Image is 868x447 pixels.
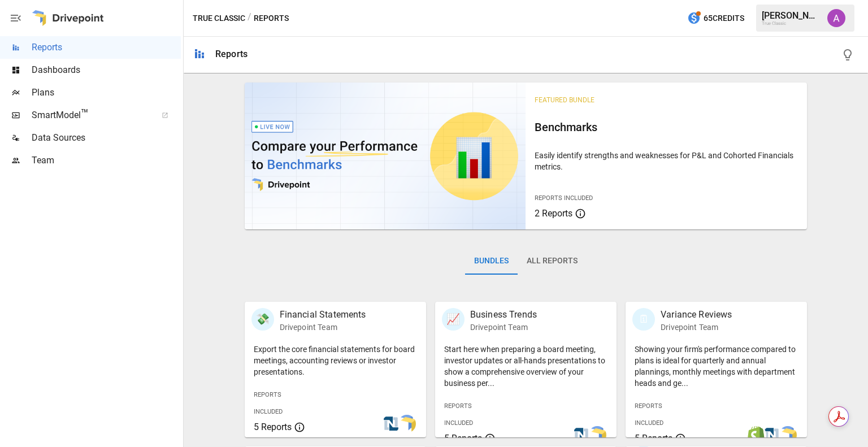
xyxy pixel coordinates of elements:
p: Variance Reviews [661,308,732,322]
button: True Classic [193,11,245,25]
img: smart model [779,426,797,444]
img: netsuite [763,426,781,444]
button: Alex McVey [821,2,852,34]
img: smart model [398,415,416,433]
span: 65 Credits [704,11,744,25]
div: 🗓 [632,308,655,331]
div: 💸 [251,308,274,331]
button: All Reports [518,248,587,275]
img: netsuite [572,426,591,444]
h6: Benchmarks [535,118,798,136]
div: / [248,11,251,25]
p: Drivepoint Team [470,322,537,333]
span: 5 Reports [635,433,672,444]
img: Alex McVey [827,9,845,27]
button: Bundles [465,248,518,275]
div: True Classic [762,21,821,26]
span: 2 Reports [535,208,572,219]
img: video thumbnail [245,83,526,229]
span: SmartModel [32,109,149,122]
p: Business Trends [470,308,537,322]
div: 📈 [442,308,465,331]
div: Reports [215,49,248,59]
span: Team [32,154,181,167]
span: Dashboards [32,63,181,77]
span: 5 Reports [444,433,482,444]
p: Drivepoint Team [280,322,366,333]
span: Plans [32,86,181,99]
div: [PERSON_NAME] [762,10,821,21]
img: netsuite [382,415,400,433]
p: Financial Statements [280,308,366,322]
p: Start here when preparing a board meeting, investor updates or all-hands presentations to show a ... [444,344,607,389]
span: Featured Bundle [535,96,594,104]
p: Easily identify strengths and weaknesses for P&L and Cohorted Financials metrics. [535,150,798,172]
button: 65Credits [683,8,749,29]
span: 5 Reports [254,422,292,432]
p: Drivepoint Team [661,322,732,333]
span: Reports [32,41,181,54]
img: smart model [588,426,606,444]
p: Showing your firm's performance compared to plans is ideal for quarterly and annual plannings, mo... [635,344,798,389]
span: Reports Included [254,391,283,415]
span: Reports Included [535,194,593,202]
span: Data Sources [32,131,181,145]
span: ™ [81,107,89,121]
span: Reports Included [635,402,663,427]
span: Reports Included [444,402,473,427]
img: shopify [747,426,765,444]
p: Export the core financial statements for board meetings, accounting reviews or investor presentat... [254,344,417,377]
